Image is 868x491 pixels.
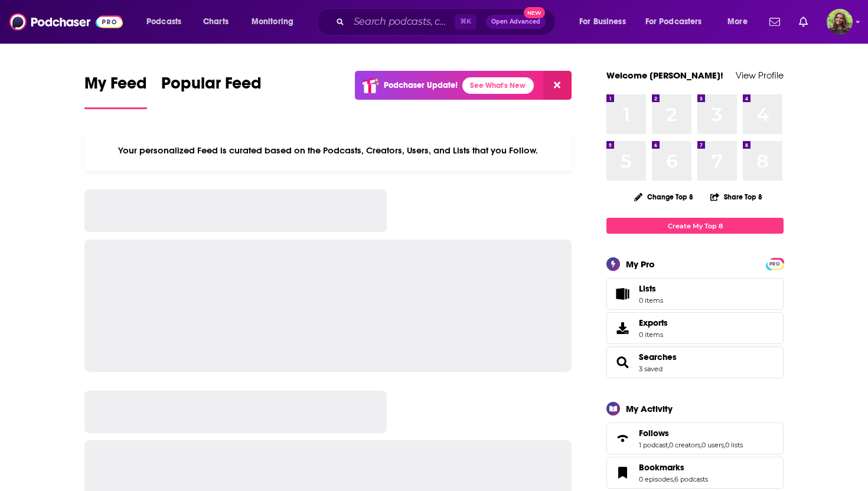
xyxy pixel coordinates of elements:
[579,14,626,30] span: For Business
[524,7,545,18] span: New
[674,475,708,483] a: 6 podcasts
[639,317,668,328] span: Exports
[252,14,293,30] span: Monitoring
[571,12,641,31] button: open menu
[639,475,673,483] a: 0 episodes
[765,12,785,32] a: Show notifications dropdown
[243,12,309,31] button: open menu
[203,14,229,30] span: Charts
[768,260,782,269] span: PRO
[719,12,762,31] button: open menu
[384,80,458,90] p: Podchaser Update!
[138,12,197,31] button: open menu
[639,441,668,449] a: 1 podcast
[349,12,455,31] input: Search podcasts, credits, & more...
[611,286,634,302] span: Lists
[611,464,634,481] a: Bookmarks
[627,189,700,204] button: Change Top 8
[84,73,147,100] span: My Feed
[794,12,812,32] a: Show notifications dropdown
[611,354,634,371] a: Searches
[727,14,748,30] span: More
[768,259,782,268] a: PRO
[606,457,784,489] span: Bookmarks
[639,462,708,473] a: Bookmarks
[611,430,634,447] a: Follows
[606,312,784,344] a: Exports
[84,73,147,109] a: My Feed
[626,403,673,414] div: My Activity
[701,441,724,449] a: 0 users
[639,428,743,438] a: Follows
[639,428,669,438] span: Follows
[486,15,546,29] button: Open AdvancedNew
[161,73,262,109] a: Popular Feed
[639,365,663,373] a: 3 saved
[669,441,700,449] a: 0 creators
[710,185,763,208] button: Share Top 8
[645,14,702,30] span: For Podcasters
[606,70,723,81] a: Welcome [PERSON_NAME]!
[195,12,236,31] a: Charts
[639,296,663,305] span: 0 items
[146,14,181,30] span: Podcasts
[827,9,853,35] img: User Profile
[462,77,534,94] a: See What's New
[668,441,669,449] span: ,
[639,283,656,294] span: Lists
[639,330,668,339] span: 0 items
[736,70,784,81] a: View Profile
[491,19,540,25] span: Open Advanced
[673,475,674,483] span: ,
[161,73,262,100] span: Popular Feed
[9,11,123,33] img: Podchaser - Follow, Share and Rate Podcasts
[455,14,477,30] span: ⌘ K
[827,9,853,35] span: Logged in as reagan34226
[639,352,677,362] a: Searches
[606,218,784,234] a: Create My Top 8
[606,278,784,310] a: Lists
[606,346,784,378] span: Searches
[611,320,634,336] span: Exports
[639,283,663,294] span: Lists
[725,441,743,449] a: 0 lists
[638,12,719,31] button: open menu
[84,130,572,171] div: Your personalized Feed is curated based on the Podcasts, Creators, Users, and Lists that you Follow.
[606,423,784,454] span: Follows
[639,462,684,473] span: Bookmarks
[700,441,701,449] span: ,
[328,8,567,35] div: Search podcasts, credits, & more...
[724,441,725,449] span: ,
[827,9,853,35] button: Show profile menu
[626,258,655,270] div: My Pro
